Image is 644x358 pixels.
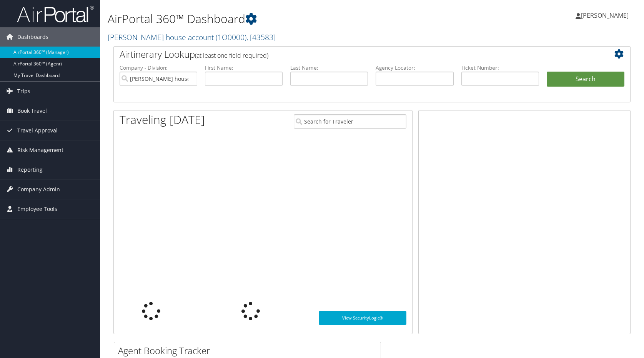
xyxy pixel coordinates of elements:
[17,82,30,101] span: Trips
[461,64,539,72] label: Ticket Number:
[17,27,48,47] span: Dashboards
[246,32,276,42] span: , [ 43583 ]
[205,64,283,72] label: First Name:
[17,180,60,199] span: Company Admin
[17,160,43,179] span: Reporting
[195,51,268,60] span: (at least one field required)
[108,32,276,42] a: [PERSON_NAME] house account
[376,64,453,72] label: Agency Locator:
[120,112,205,128] h1: Traveling [DATE]
[17,141,63,160] span: Risk Management
[290,64,368,72] label: Last Name:
[17,199,57,219] span: Employee Tools
[581,11,629,20] span: [PERSON_NAME]
[17,101,47,120] span: Book Travel
[108,11,460,27] h1: AirPortal 360™ Dashboard
[547,72,624,87] button: Search
[576,4,636,27] a: [PERSON_NAME]
[120,64,197,72] label: Company - Division:
[294,114,406,129] input: Search for Traveler
[17,5,94,23] img: airportal-logo.png
[17,121,58,140] span: Travel Approval
[118,344,381,357] h2: Agent Booking Tracker
[216,32,246,42] span: ( 1O0000 )
[319,311,407,325] a: View SecurityLogic®
[120,48,581,61] h2: Airtinerary Lookup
